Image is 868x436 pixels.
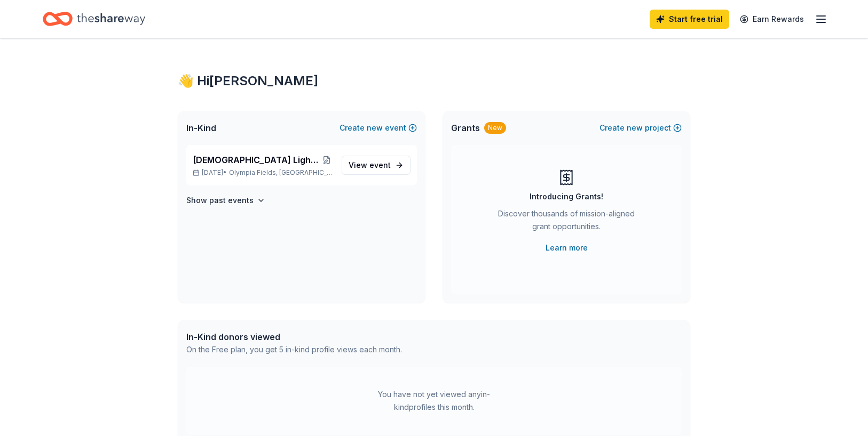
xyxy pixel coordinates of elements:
a: Earn Rewards [733,10,810,29]
span: new [367,122,383,134]
div: In-Kind donors viewed [186,330,402,343]
div: New [484,122,506,134]
span: Grants [451,122,480,134]
div: Discover thousands of mission-aligned grant opportunities. [494,207,639,237]
span: event [369,160,391,169]
a: View event [342,156,411,175]
div: You have not yet viewed any in-kind profiles this month. [367,388,501,414]
span: [DEMOGRAPHIC_DATA] Lights - A Red Carpet Affair [193,154,320,166]
a: Learn more [546,241,588,254]
button: Createnewproject [599,122,682,134]
div: 👋 Hi [PERSON_NAME] [178,72,690,90]
span: View [349,159,391,172]
a: Start free trial [650,10,729,29]
button: Createnewevent [340,122,417,134]
div: On the Free plan, you get 5 in-kind profile views each month. [186,343,402,356]
span: new [627,122,643,134]
h4: Show past events [186,194,254,207]
button: Show past events [186,194,265,207]
div: Introducing Grants! [530,190,603,203]
p: [DATE] • [193,168,333,177]
span: In-Kind [186,122,216,134]
a: Home [43,6,145,31]
span: Olympia Fields, [GEOGRAPHIC_DATA] [229,168,334,177]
